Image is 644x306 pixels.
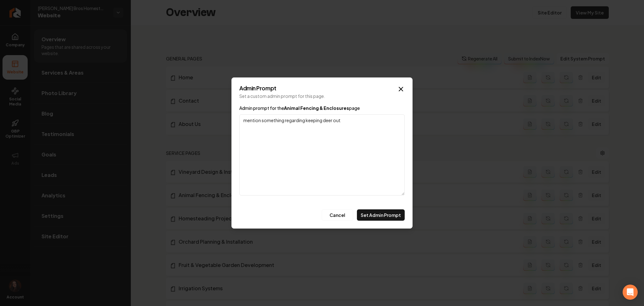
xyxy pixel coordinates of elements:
button: Cancel [322,209,353,221]
label: Admin prompt for the page [239,105,360,111]
p: Set a custom admin prompt for this page. [239,93,405,99]
h2: Admin Prompt [239,85,405,91]
span: Animal Fencing & Enclosures [284,105,349,111]
button: Set Admin Prompt [357,209,405,221]
textarea: mention something regarding keeping deer out [239,114,405,195]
